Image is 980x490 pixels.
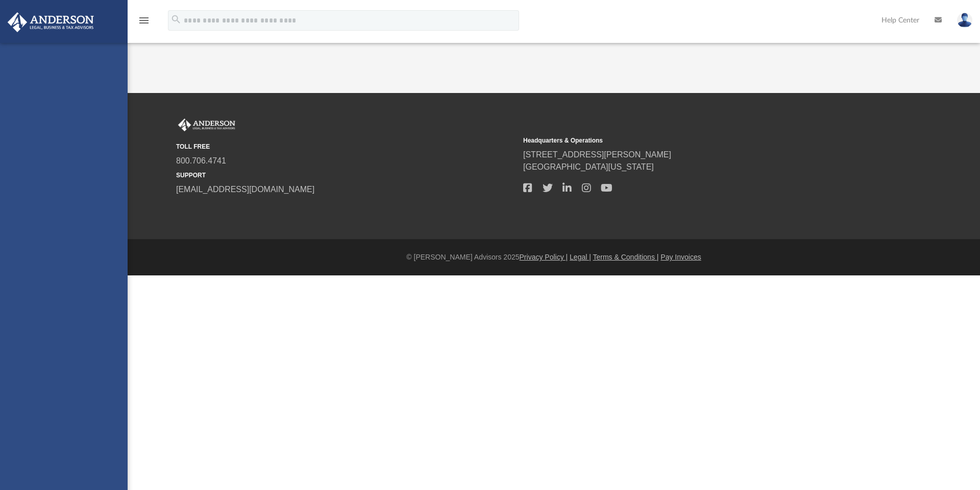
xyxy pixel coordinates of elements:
a: Legal | [570,253,591,261]
small: SUPPORT [176,171,516,180]
a: menu [138,19,150,27]
a: [EMAIL_ADDRESS][DOMAIN_NAME] [176,185,314,194]
small: Headquarters & Operations [523,136,863,145]
img: User Pic [957,13,972,28]
a: Privacy Policy | [520,253,568,261]
i: search [170,14,182,25]
small: TOLL FREE [176,142,516,151]
a: [GEOGRAPHIC_DATA][US_STATE] [523,162,654,171]
a: Pay Invoices [660,253,701,261]
a: 800.706.4741 [176,156,226,165]
img: Anderson Advisors Platinum Portal [5,12,97,32]
a: Terms & Conditions | [593,253,659,261]
i: menu [138,14,150,27]
img: Anderson Advisors Platinum Portal [176,119,237,132]
a: [STREET_ADDRESS][PERSON_NAME] [523,150,671,159]
div: © [PERSON_NAME] Advisors 2025 [128,252,980,263]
